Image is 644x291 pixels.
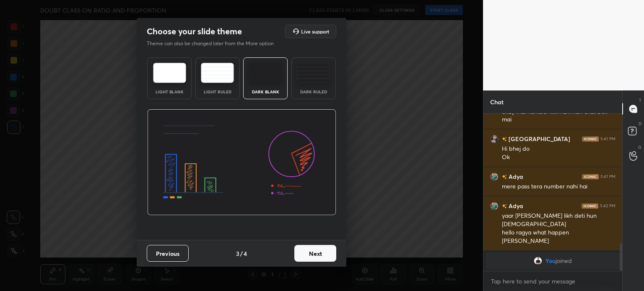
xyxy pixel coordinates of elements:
div: Light Blank [153,90,186,94]
div: Dark Blank [249,90,282,94]
img: 3e8a5290fc6849818995ad02192ea8b2.jpg [490,135,499,143]
span: joined [556,258,572,264]
span: You [545,258,556,264]
p: G [638,144,641,150]
div: Dark Ruled [297,90,330,94]
img: lightTheme.e5ed3b09.svg [153,63,186,83]
h6: Adya [507,172,523,181]
div: [PERSON_NAME] [502,237,615,245]
img: iconic-dark.1390631f.png [582,203,598,209]
div: Ok [502,153,615,162]
div: yaar [PERSON_NAME] likh deti hun [502,212,615,220]
div: okay mai number likh rahi hun chat box mai [502,108,615,124]
div: hello ragya what happen [502,229,615,237]
div: 5:41 PM [600,136,615,142]
div: Hi bhej do [502,145,615,153]
h4: / [240,249,243,258]
h4: 3 [236,249,239,258]
img: 8ecb03e9018d493cb15faf3307f29364.jpg [490,202,499,210]
img: iconic-dark.1390631f.png [582,136,599,142]
div: grid [483,113,622,271]
img: no-rating-badge.077c3623.svg [502,137,507,142]
img: 8ecb03e9018d493cb15faf3307f29364.jpg [490,173,499,181]
button: Previous [147,245,189,262]
img: darkTheme.f0cc69e5.svg [249,63,282,83]
img: 77c3244ea41f440f8ce5a1c862fea8c9.jpg [534,257,542,265]
p: D [639,121,641,127]
div: 5:42 PM [600,203,615,209]
button: Next [294,245,336,262]
p: Theme can also be changed later from the More option [147,40,283,47]
h6: [GEOGRAPHIC_DATA] [507,134,570,143]
img: iconic-dark.1390631f.png [582,174,599,179]
div: mere pass tera number nahi hai [502,183,615,191]
div: 5:41 PM [600,174,615,179]
div: [DEMOGRAPHIC_DATA] [502,220,615,229]
h4: 4 [244,249,247,258]
img: no-rating-badge.077c3623.svg [502,204,507,209]
img: no-rating-badge.077c3623.svg [502,175,507,179]
img: darkThemeBanner.d06ce4a2.svg [147,109,336,216]
h2: Choose your slide theme [147,26,242,37]
img: lightRuledTheme.5fabf969.svg [201,63,234,83]
p: Chat [483,91,510,113]
img: darkRuledTheme.de295e13.svg [297,63,330,83]
p: T [639,97,641,103]
h6: Adya [507,201,523,210]
h5: Live support [301,29,329,34]
div: Light Ruled [201,90,234,94]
